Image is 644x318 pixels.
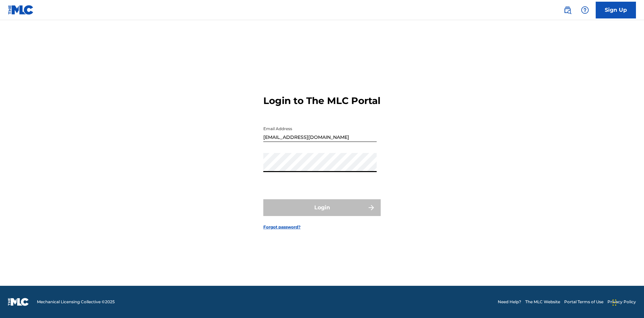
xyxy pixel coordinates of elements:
[607,299,636,305] a: Privacy Policy
[578,3,592,17] div: Help
[561,3,574,17] a: Public Search
[564,299,603,305] a: Portal Terms of Use
[8,298,29,306] img: logo
[610,286,644,318] iframe: Chat Widget
[8,5,34,15] img: MLC Logo
[612,293,616,313] div: Drag
[263,224,301,230] a: Forgot password?
[498,299,521,305] a: Need Help?
[37,299,115,305] span: Mechanical Licensing Collective © 2025
[596,2,636,18] a: Sign Up
[263,95,380,107] h3: Login to The MLC Portal
[563,6,572,14] img: search
[525,299,560,305] a: The MLC Website
[581,6,589,14] img: help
